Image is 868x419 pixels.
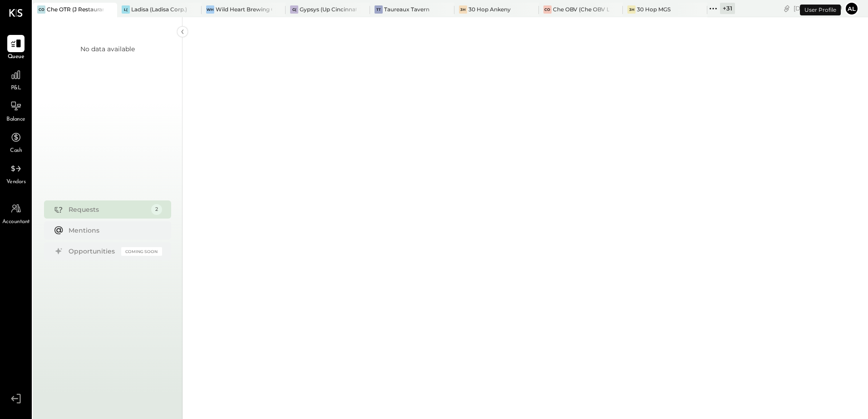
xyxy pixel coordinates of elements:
[69,205,147,214] div: Requests
[131,5,188,13] div: Ladisa (Ladisa Corp.) - Ignite
[0,66,31,93] a: P&L
[800,5,841,15] div: User Profile
[206,5,214,14] div: WH
[11,84,21,93] span: P&L
[720,3,735,14] div: + 31
[0,97,31,124] a: Balance
[794,4,842,13] div: [DATE]
[290,5,298,14] div: G(
[0,200,31,226] a: Accountant
[121,247,162,256] div: Coming Soon
[637,5,671,13] div: 30 Hop MGS
[375,5,383,14] div: TT
[782,4,791,13] div: copy link
[122,5,130,14] div: L(
[543,5,552,14] div: CO
[6,116,25,124] span: Balance
[553,5,610,13] div: Che OBV (Che OBV LLC) - Ignite
[0,160,31,186] a: Vendors
[69,247,117,256] div: Opportunities
[384,5,429,13] div: Taureaux Tavern
[69,226,158,235] div: Mentions
[10,147,22,155] span: Cash
[151,204,162,215] div: 2
[469,5,511,13] div: 30 Hop Ankeny
[47,5,104,13] div: Che OTR (J Restaurant LLC) - Ignite
[0,35,31,61] a: Queue
[6,178,26,186] span: Vendors
[80,44,135,54] div: No data available
[0,129,31,155] a: Cash
[459,5,467,14] div: 3H
[300,5,356,13] div: Gypsys (Up Cincinnati LLC) - Ignite
[2,218,30,226] span: Accountant
[37,5,45,14] div: CO
[216,5,272,13] div: Wild Heart Brewing Company
[8,53,25,61] span: Queue
[627,5,636,14] div: 3H
[844,1,859,16] button: Al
